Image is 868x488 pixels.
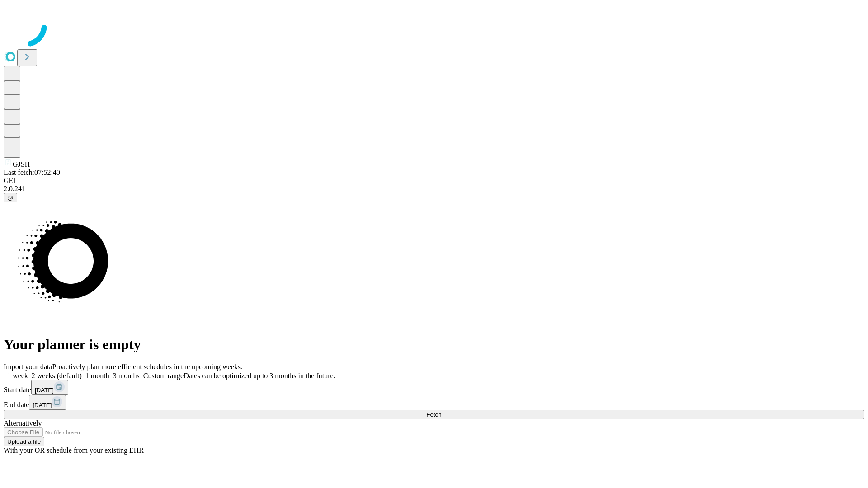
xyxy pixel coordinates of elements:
[4,410,864,419] button: Fetch
[29,395,66,410] button: [DATE]
[31,380,68,395] button: [DATE]
[4,177,864,185] div: GEI
[85,372,109,380] span: 1 month
[33,402,52,408] span: [DATE]
[13,160,30,168] span: GJSH
[7,194,14,201] span: @
[4,380,864,395] div: Start date
[52,363,242,371] span: Proactively plan more efficient schedules in the upcoming weeks.
[4,446,144,454] span: With your OR schedule from your existing EHR
[32,372,82,380] span: 2 weeks (default)
[113,372,140,380] span: 3 months
[35,387,54,394] span: [DATE]
[426,411,441,418] span: Fetch
[143,372,184,380] span: Custom range
[4,185,864,193] div: 2.0.241
[4,437,44,446] button: Upload a file
[4,395,864,410] div: End date
[4,193,17,202] button: @
[4,336,864,353] h1: Your planner is empty
[184,372,335,380] span: Dates can be optimized up to 3 months in the future.
[4,363,52,371] span: Import your data
[4,169,60,176] span: Last fetch: 07:52:40
[7,372,28,380] span: 1 week
[4,419,42,427] span: Alternatively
